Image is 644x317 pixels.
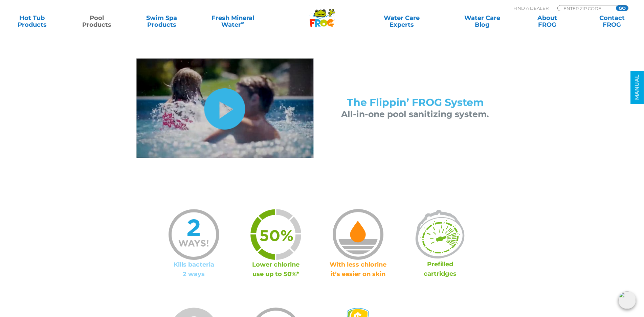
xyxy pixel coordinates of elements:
[587,15,637,28] a: ContactFROG
[341,109,489,119] span: All-in-one pool sanitizing system.
[201,15,264,28] a: Fresh MineralWater∞
[241,20,244,25] sup: ∞
[136,58,314,158] img: flippin-frog-video-still
[72,15,122,28] a: PoolProducts
[616,5,628,11] input: GO
[399,259,481,278] p: Prefilled cartridges
[333,209,383,260] img: icon-less-chlorine-orange
[630,71,644,104] a: MANUAL
[513,5,549,11] p: Find A Dealer
[415,209,465,259] img: icon-prefilled-green-FF copy2
[522,15,572,28] a: AboutFROG
[361,15,443,28] a: Water CareExperts
[250,209,301,260] img: icon-50percent-green
[563,5,608,11] input: Zip Code Form
[347,96,484,109] span: The Flippin’ FROG System
[7,15,57,28] a: Hot TubProducts
[317,260,399,279] p: With less chlorine it’s easier on skin
[153,260,235,279] p: Kills bacteria 2 ways
[136,15,187,28] a: Swim SpaProducts
[457,15,508,28] a: Water CareBlog
[618,291,636,309] img: openIcon
[169,209,219,260] img: icon-2-ways-blue
[235,260,317,279] p: Lower chlorine use up to 50%*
